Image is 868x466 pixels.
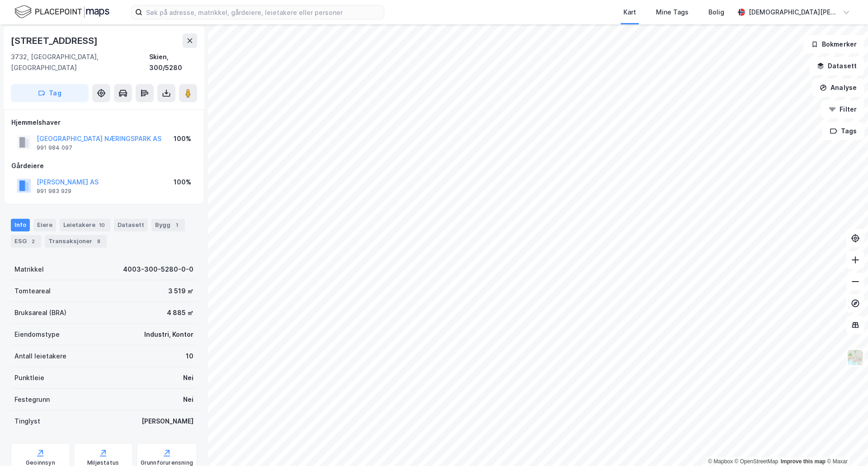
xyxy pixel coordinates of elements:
div: Hjemmelshaver [11,117,197,128]
div: Nei [183,394,193,405]
input: Søk på adresse, matrikkel, gårdeiere, leietakere eller personer [142,5,384,19]
div: 3732, [GEOGRAPHIC_DATA], [GEOGRAPHIC_DATA] [11,52,149,73]
a: Mapbox [708,458,733,465]
button: Analyse [812,79,864,97]
div: Eiere [33,219,56,231]
img: logo.f888ab2527a4732fd821a326f86c7f29.svg [14,4,109,20]
div: ESG [11,235,41,248]
div: Bolig [708,7,724,18]
div: Kontrollprogram for chat [823,423,868,466]
div: [STREET_ADDRESS] [11,33,99,48]
div: 991 984 097 [37,144,72,151]
div: Festegrunn [14,394,50,405]
div: 100% [174,133,191,144]
img: Z [847,349,864,366]
div: Bygg [151,219,185,231]
div: Tomteareal [14,286,51,297]
div: Skien, 300/5280 [149,52,197,73]
div: Kart [623,7,636,18]
div: Info [11,219,30,231]
button: Tags [822,122,864,140]
div: 4003-300-5280-0-0 [123,264,193,275]
div: Gårdeiere [11,160,197,171]
a: OpenStreetMap [735,458,778,465]
button: Bokmerker [803,35,864,53]
div: [DEMOGRAPHIC_DATA][PERSON_NAME] [749,7,839,18]
div: Datasett [114,219,148,231]
div: 8 [94,237,103,246]
div: Eiendomstype [14,329,60,340]
div: Transaksjoner [45,235,107,248]
a: Improve this map [781,458,826,465]
div: 10 [186,351,193,362]
button: Tag [11,84,89,102]
div: Nei [183,372,193,383]
div: 4 885 ㎡ [167,307,193,318]
iframe: Chat Widget [823,423,868,466]
button: Filter [821,100,864,118]
div: Industri, Kontor [144,329,193,340]
div: Bruksareal (BRA) [14,307,66,318]
div: 991 983 929 [37,188,71,195]
div: [PERSON_NAME] [142,416,193,427]
div: 2 [28,237,38,246]
div: Leietakere [60,219,110,231]
div: Antall leietakere [14,351,66,362]
div: 10 [97,221,107,230]
div: 100% [174,177,191,188]
div: Matrikkel [14,264,44,275]
button: Datasett [809,57,864,75]
div: Mine Tags [656,7,689,18]
div: 1 [172,221,181,230]
div: 3 519 ㎡ [168,286,193,297]
div: Punktleie [14,372,44,383]
div: Tinglyst [14,416,40,427]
